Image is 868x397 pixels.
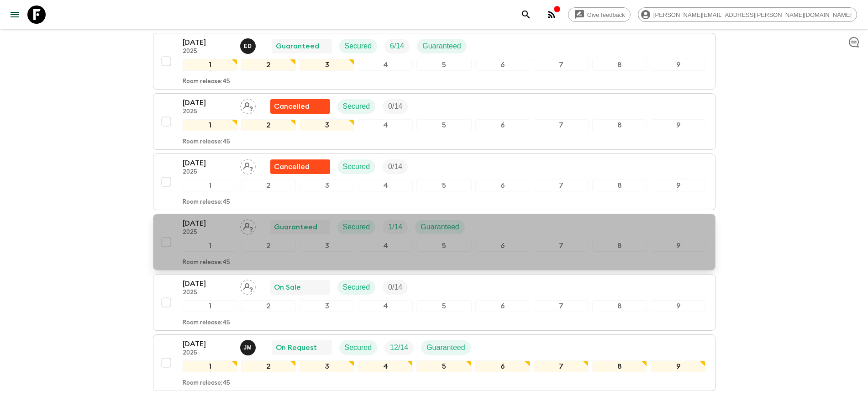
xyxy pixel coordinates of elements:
div: 2 [241,300,296,312]
p: Guaranteed [421,222,459,233]
div: 6 [475,300,530,312]
div: 1 [183,360,237,372]
p: 1 / 14 [388,222,402,233]
div: 5 [416,240,471,252]
div: 1 [183,240,237,252]
button: [DATE]2025Assign pack leaderFlash Pack cancellationSecuredTrip Fill123456789Room release:45 [153,154,715,210]
p: J M [244,344,252,351]
p: [DATE] [183,37,233,48]
div: 2 [241,119,296,131]
div: 4 [358,119,413,131]
p: Guaranteed [422,41,461,52]
p: Secured [345,342,372,353]
p: Room release: 45 [183,138,230,146]
p: Guaranteed [274,222,317,233]
div: 2 [241,360,296,372]
div: 3 [300,240,354,252]
p: 2025 [183,169,233,176]
p: [DATE] [183,97,233,108]
div: 8 [592,180,647,191]
div: 7 [534,180,589,191]
div: 8 [592,119,647,131]
div: Secured [337,159,376,174]
div: 1 [183,119,237,131]
p: 2025 [183,48,233,55]
div: 4 [358,360,413,372]
p: [DATE] [183,218,233,229]
div: 5 [416,119,471,131]
div: 6 [475,119,530,131]
p: 2025 [183,108,233,116]
p: Room release: 45 [183,380,230,387]
div: 8 [592,240,647,252]
p: 0 / 14 [388,101,402,112]
p: Secured [343,161,370,172]
button: ED [240,38,258,54]
p: 2025 [183,289,233,296]
div: Trip Fill [383,159,408,174]
button: [DATE]2025Assign pack leaderOn SaleSecuredTrip Fill123456789Room release:45 [153,274,715,331]
button: [DATE]2025Jocelyn MuñozOn RequestSecuredTrip FillGuaranteed123456789Room release:45 [153,334,715,391]
div: Trip Fill [384,39,410,53]
div: 9 [651,240,705,252]
div: 7 [534,240,589,252]
div: 7 [534,59,589,71]
div: Secured [339,39,378,53]
div: 9 [651,300,705,312]
div: 3 [300,119,354,131]
p: Secured [343,222,370,233]
div: 8 [592,59,647,71]
div: Trip Fill [383,220,408,234]
div: 9 [651,119,705,131]
span: [PERSON_NAME][EMAIL_ADDRESS][PERSON_NAME][DOMAIN_NAME] [648,11,857,18]
div: [PERSON_NAME][EMAIL_ADDRESS][PERSON_NAME][DOMAIN_NAME] [638,7,857,22]
div: 8 [592,360,647,372]
button: search adventures [517,5,535,24]
p: On Request [276,342,317,353]
div: 5 [416,300,471,312]
span: Ernesto Deciga Alcàntara [240,41,258,48]
div: Secured [337,99,376,114]
div: 9 [651,180,705,191]
p: Guaranteed [276,41,319,52]
button: [DATE]2025Ernesto Deciga AlcàntaraGuaranteedSecuredTrip FillGuaranteed123456789Room release:45 [153,33,715,90]
p: 2025 [183,229,233,236]
div: 5 [416,360,471,372]
p: Room release: 45 [183,259,230,266]
div: 6 [475,180,530,191]
div: Trip Fill [383,280,408,295]
span: Jocelyn Muñoz [240,343,258,350]
div: Secured [337,280,376,295]
span: Assign pack leader [240,162,256,169]
p: 0 / 14 [388,282,402,293]
div: Flash Pack cancellation [270,159,330,174]
p: Secured [345,41,372,52]
p: [DATE] [183,158,233,169]
div: 6 [475,240,530,252]
p: Room release: 45 [183,319,230,327]
div: 1 [183,59,237,71]
div: Trip Fill [383,99,408,114]
div: 4 [358,240,413,252]
span: Assign pack leader [240,101,256,109]
div: 4 [358,300,413,312]
div: 3 [300,180,354,191]
button: [DATE]2025Assign pack leaderGuaranteedSecuredTrip FillGuaranteed123456789Room release:45 [153,214,715,270]
div: Trip Fill [384,340,414,355]
div: 4 [358,59,413,71]
div: 2 [241,59,296,71]
p: 12 / 14 [390,342,408,353]
p: [DATE] [183,278,233,289]
div: 3 [300,59,354,71]
div: 8 [592,300,647,312]
span: Assign pack leader [240,222,256,229]
p: Cancelled [274,161,310,172]
p: 2025 [183,349,233,357]
div: 7 [534,360,589,372]
div: 9 [651,59,705,71]
p: E D [244,42,252,50]
div: 5 [416,59,471,71]
div: 1 [183,300,237,312]
p: Secured [343,282,370,293]
p: 6 / 14 [390,41,404,52]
